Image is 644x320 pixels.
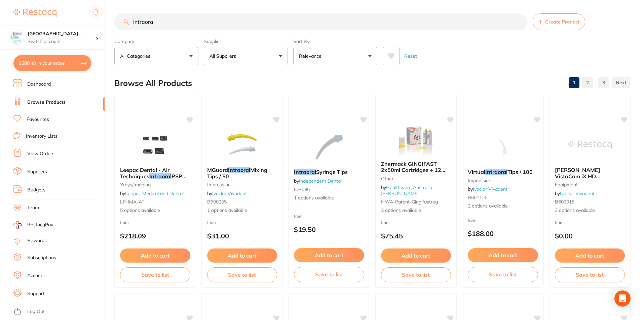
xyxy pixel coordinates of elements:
a: Inventory Lists [26,133,58,140]
span: from [207,220,216,225]
span: LP-IMA-AT [120,199,144,205]
span: Zhermack GINGIFAST 2x50ml Cartridges + 12 yellow mixing tips + 12 yellow [381,161,445,186]
img: Restocq Logo [13,9,56,17]
span: B602015 [555,199,574,205]
button: Save to list [294,267,364,282]
span: Leepac Dental - Air Techniques [120,167,169,179]
span: from [468,218,477,223]
a: Dashboard [27,81,51,88]
label: Category [114,38,198,44]
span: Camera [593,179,613,186]
button: Save to list [555,267,625,282]
span: 2 options available [468,203,538,210]
p: $19.50 [294,226,364,233]
span: 2 options available [381,207,451,214]
a: Account [27,272,45,279]
img: Virtual Intraoral Tips / 100 [481,130,525,164]
span: Virtual [468,169,485,175]
a: Browse Products [27,99,66,106]
span: from [120,220,129,225]
button: Add to cart [555,248,625,263]
span: by [555,190,595,196]
span: IDS086 [294,186,310,192]
em: Intraoral [294,169,316,175]
small: impression [468,178,538,183]
button: Add to cart [207,248,277,263]
a: Leepac Medical and Dental [125,190,184,196]
a: 2 [582,76,593,89]
button: Log Out [13,307,103,317]
button: Save to list [120,267,190,282]
b: Intraoral Syringe Tips [294,169,364,175]
button: Reset [402,47,419,65]
a: Favourites [27,116,49,123]
button: Save to list [381,267,451,282]
img: RestocqPay [13,221,22,229]
p: $188.00 [468,230,538,237]
b: Dürr VistaCam iX HD Smart Intraoral Camera [555,167,625,179]
button: All Categories [114,47,198,65]
label: Sort By [293,38,377,44]
button: $280.40 in your order [13,55,91,71]
img: MGuard Intraoral Mixing Tips / 50 [220,128,264,162]
button: Add to cart [381,248,451,263]
div: Open Intercom Messenger [614,290,631,307]
span: HWA-parent-gingifastreg [381,199,438,205]
img: Dürr VistaCam iX HD Smart Intraoral Camera [568,128,612,162]
span: from [555,220,564,225]
span: Create Product [545,19,579,25]
span: Syringe Tips [316,169,348,175]
b: MGuard Intraoral Mixing Tips / 50 [207,167,277,179]
p: All Suppliers [210,53,239,59]
button: Add to cart [294,248,364,262]
small: xrays/imaging [120,182,190,187]
span: by [207,190,247,196]
a: Team [27,204,39,211]
b: Zhermack GINGIFAST 2x50ml Cartridges + 12 yellow mixing tips + 12 yellow intraoral tips + 1 Separ... [381,161,451,173]
a: View Orders [27,150,54,157]
span: Tips / 100 [507,169,533,175]
a: Log Out [27,308,45,315]
span: 1 options available [207,207,277,214]
span: B601126 [468,194,487,200]
a: Ivoclar Vivadent [560,190,595,196]
span: by [381,184,432,196]
b: Leepac Dental - Air Techniques Intraoral PSP Imaging Plates - High Quality Dental Product [120,167,190,179]
button: Save to list [207,267,277,282]
a: Ivoclar Vivadent [212,190,247,196]
label: Supplier [204,38,288,44]
span: MGuard [207,167,228,173]
span: from [294,214,303,219]
img: Zhermack GINGIFAST 2x50ml Cartridges + 12 yellow mixing tips + 12 yellow intraoral tips + 1 Separ... [394,122,438,155]
small: other [381,176,451,181]
p: Switch account [28,38,96,45]
span: from [381,220,390,225]
img: Leepac Dental - Air Techniques Intraoral PSP Imaging Plates - High Quality Dental Product [133,128,177,162]
a: RestocqPay [13,221,53,229]
small: equipment [555,182,625,187]
p: $218.09 [120,232,190,240]
span: RestocqPay [27,222,53,228]
em: Intraoral [228,167,250,173]
small: impression [207,182,277,187]
button: Relevance [293,47,377,65]
button: All Suppliers [204,47,288,65]
button: Add to cart [120,248,190,263]
span: by [468,186,507,192]
span: by [120,190,184,196]
span: [PERSON_NAME] VistaCam iX HD Smart [555,167,600,186]
span: 5 options available [120,207,190,214]
button: Add to cart [468,248,538,262]
a: Healthware Australia [PERSON_NAME] [381,184,432,196]
button: Create Product [533,13,585,30]
a: Restocq Logo [13,5,56,20]
em: Intraoral [485,169,507,175]
span: Mixing Tips / 50 [207,167,267,179]
a: 3 [598,76,609,89]
p: All Categories [120,53,153,59]
a: Suppliers [27,169,47,175]
img: Intraoral Syringe Tips [307,130,351,164]
a: Subscriptions [27,255,56,261]
p: Relevance [299,53,324,59]
a: Ivoclar Vivadent [473,186,507,192]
